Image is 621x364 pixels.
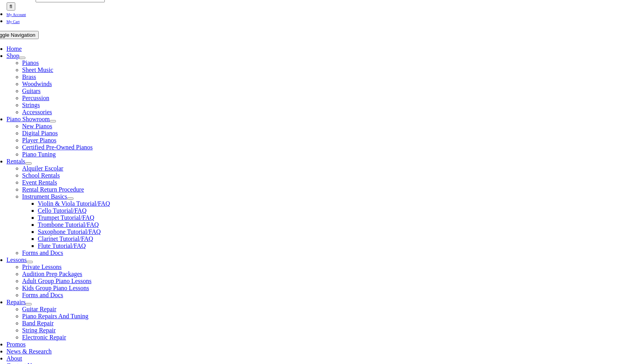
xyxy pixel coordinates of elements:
[22,306,57,312] a: Guitar Repair
[22,144,93,151] a: Certified Pre-Owned Pianos
[7,20,20,24] span: My Cart
[7,116,50,122] a: Piano Showroom
[22,313,88,319] a: Piano Repairs And Tuning
[22,285,89,291] a: Kids Group Piano Lessons
[22,186,84,193] a: Rental Return Procedure
[38,235,93,242] a: Clarinet Tutorial/FAQ
[7,256,27,263] a: Lessons
[38,214,94,221] a: Trumpet Tutorial/FAQ
[27,261,33,263] button: Open submenu of Lessons
[22,292,63,298] span: Forms and Docs
[22,74,36,80] a: Brass
[22,88,41,94] a: Guitars
[7,348,52,355] a: News & Research
[7,341,26,348] a: Promos
[7,355,22,362] a: About
[22,109,52,115] a: Accessories
[38,221,99,228] a: Trombone Tutorial/FAQ
[22,66,54,73] a: Sheet Music
[22,179,57,186] a: Event Rentals
[22,249,63,256] a: Forms and Docs
[67,197,74,200] button: Open submenu of Instrument Basics
[22,320,54,326] a: Band Repair
[22,123,52,129] a: New Pianos
[50,120,56,122] button: Open submenu of Piano Showroom
[22,81,52,87] a: Woodwinds
[22,165,63,172] a: Alquiler Escolar
[7,11,26,17] a: My Account
[7,158,25,165] a: Rentals
[22,264,62,270] a: Private Lessons
[22,278,92,284] a: Adult Group Piano Lessons
[7,2,16,11] input: Search
[22,327,56,334] a: String Repair
[19,57,25,59] button: Open submenu of Shop
[7,18,20,24] a: My Cart
[22,334,66,341] a: Electronic Repair
[7,299,26,305] a: Repairs
[38,200,110,207] a: Violin & Viola Tutorial/FAQ
[22,193,67,200] a: Instrument Basics
[22,130,58,136] a: Digital Pianos
[22,102,40,108] a: Strings
[38,207,87,214] a: Cello Tutorial/FAQ
[7,45,22,52] a: Home
[38,228,101,235] a: Saxophone Tutorial/FAQ
[22,137,57,143] a: Player Pianos
[22,172,60,179] a: School Rentals
[7,52,20,59] a: Shop
[38,242,86,249] a: Flute Tutorial/FAQ
[22,151,56,158] a: Piano Tuning
[25,162,32,165] button: Open submenu of Rentals
[22,95,49,101] a: Percussion
[22,59,39,66] a: Pianos
[22,271,83,277] a: Audition Prep Packages
[7,13,26,17] span: My Account
[25,303,32,305] button: Open submenu of Repairs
